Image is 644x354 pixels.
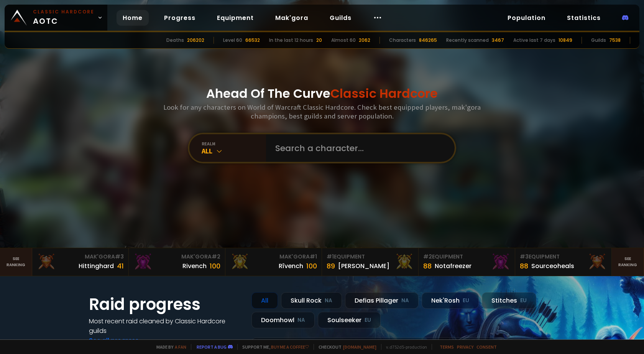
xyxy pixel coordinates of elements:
a: Mak'Gora#3Hittinghard41 [32,248,129,276]
a: #3Equipment88Sourceoheals [515,248,612,276]
a: Terms [440,344,454,350]
a: Buy me a coffee [271,344,309,350]
div: Equipment [327,253,414,261]
a: Report a bug [197,344,227,350]
span: # 3 [520,253,529,260]
span: Classic Hardcore [330,85,438,102]
small: NA [297,316,305,324]
div: realm [202,141,266,147]
a: #2Equipment88Notafreezer [419,248,515,276]
div: Equipment [423,253,510,261]
div: 89 [327,261,335,271]
a: #1Equipment89[PERSON_NAME] [322,248,419,276]
div: Rivench [182,261,207,271]
div: Recently scanned [446,37,489,44]
span: AOTC [33,8,94,27]
div: 3467 [492,37,504,44]
div: 88 [520,261,528,271]
div: 100 [210,261,220,271]
div: 88 [423,261,432,271]
span: Checkout [314,344,376,350]
div: All [251,292,278,309]
h1: Ahead Of The Curve [206,84,438,103]
a: Population [501,10,552,26]
div: Skull Rock [281,292,342,309]
div: Defias Pillager [345,292,419,309]
div: Active last 7 days [513,37,555,44]
div: Equipment [520,253,607,261]
a: a fan [175,344,186,350]
a: Consent [476,344,497,350]
input: Search a character... [271,134,445,162]
span: # 3 [115,253,124,260]
a: [DOMAIN_NAME] [343,344,376,350]
span: # 1 [310,253,317,260]
a: Seeranking [612,248,644,276]
h1: Raid progress [89,292,242,316]
a: Privacy [457,344,473,350]
div: Characters [389,37,416,44]
div: 41 [117,261,124,271]
a: Mak'Gora#1Rîvench100 [225,248,322,276]
span: v. d752d5 - production [381,344,427,350]
div: Rîvench [279,261,303,271]
small: NA [325,297,332,305]
div: In the last 12 hours [269,37,313,44]
a: Progress [158,10,202,26]
div: All [202,147,266,155]
div: 206202 [187,37,204,44]
h3: Look for any characters on World of Warcraft Classic Hardcore. Check best equipped players, mak'g... [160,103,484,120]
div: Almost 60 [331,37,356,44]
small: EU [365,316,371,324]
span: Made by [152,344,186,350]
div: Level 60 [223,37,242,44]
div: 100 [306,261,317,271]
a: See all progress [89,336,139,345]
div: [PERSON_NAME] [338,261,389,271]
div: Mak'Gora [37,253,124,261]
div: Mak'Gora [230,253,317,261]
div: 2062 [359,37,370,44]
a: Classic HardcoreAOTC [5,5,107,31]
div: 10849 [559,37,572,44]
a: Equipment [211,10,260,26]
span: # 1 [327,253,334,260]
div: 66532 [245,37,260,44]
a: Mak'gora [269,10,314,26]
div: 7538 [609,37,621,44]
div: Guilds [591,37,606,44]
div: Stitches [482,292,536,309]
small: Classic Hardcore [33,8,94,15]
div: Soulseeker [318,312,381,328]
small: NA [401,297,409,305]
div: Hittinghard [79,261,114,271]
a: Mak'Gora#2Rivench100 [129,248,225,276]
div: 20 [316,37,322,44]
h4: Most recent raid cleaned by Classic Hardcore guilds [89,316,242,336]
div: Nek'Rosh [422,292,479,309]
div: Sourceoheals [531,261,574,271]
a: Guilds [324,10,358,26]
span: # 2 [423,253,432,260]
div: Mak'Gora [133,253,220,261]
small: EU [520,297,527,305]
a: Home [117,10,149,26]
span: # 2 [212,253,220,260]
span: Support me, [237,344,309,350]
div: 846265 [419,37,437,44]
div: Doomhowl [251,312,315,328]
div: Notafreezer [435,261,472,271]
a: Statistics [561,10,607,26]
small: EU [463,297,469,305]
div: Deaths [166,37,184,44]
